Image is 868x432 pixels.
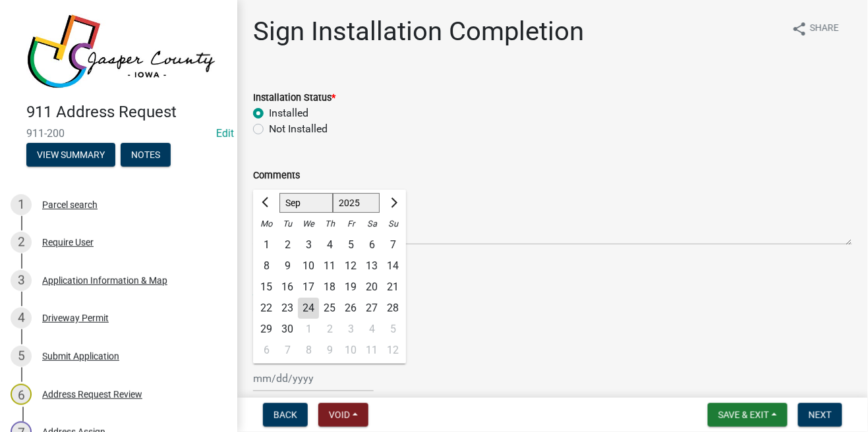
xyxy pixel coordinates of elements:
[340,234,361,256] div: Friday, September 5, 2025
[256,298,277,319] div: Monday, September 22, 2025
[26,150,115,161] wm-modal-confirm: Summary
[382,340,403,361] div: 12
[277,256,298,277] div: Tuesday, September 9, 2025
[319,340,340,361] div: 9
[298,340,319,361] div: Wednesday, October 8, 2025
[361,277,382,298] div: Saturday, September 20, 2025
[26,103,227,122] h4: 911 Address Request
[319,298,340,319] div: Thursday, September 25, 2025
[26,127,211,140] span: 911-200
[319,234,340,256] div: 4
[340,319,361,340] div: Friday, October 3, 2025
[26,143,115,167] button: View Summary
[277,298,298,319] div: Tuesday, September 23, 2025
[361,319,382,340] div: Saturday, October 4, 2025
[298,234,319,256] div: 3
[382,234,403,256] div: Sunday, September 7, 2025
[708,403,788,427] button: Save & Exit
[42,276,167,285] div: Application Information & Map
[277,319,298,340] div: Tuesday, September 30, 2025
[277,256,298,277] div: 9
[382,256,403,277] div: 14
[319,340,340,361] div: Thursday, October 9, 2025
[340,213,361,234] div: Fr
[11,308,32,329] div: 4
[298,256,319,277] div: 10
[382,340,403,361] div: Sunday, October 12, 2025
[319,256,340,277] div: 11
[319,319,340,340] div: 2
[361,256,382,277] div: 13
[361,213,382,234] div: Sa
[319,213,340,234] div: Th
[298,340,319,361] div: 8
[340,298,361,319] div: Friday, September 26, 2025
[340,277,361,298] div: 19
[340,319,361,340] div: 3
[42,352,119,361] div: Submit Application
[382,256,403,277] div: Sunday, September 14, 2025
[340,298,361,319] div: 26
[382,298,403,319] div: Sunday, September 28, 2025
[319,256,340,277] div: Thursday, September 11, 2025
[382,277,403,298] div: Sunday, September 21, 2025
[340,340,361,361] div: Friday, October 10, 2025
[256,213,277,234] div: Mo
[361,298,382,319] div: 27
[42,313,109,323] div: Driveway Permit
[361,298,382,319] div: Saturday, September 27, 2025
[11,384,32,405] div: 6
[329,410,350,420] span: Void
[382,319,403,340] div: Sunday, October 5, 2025
[319,298,340,319] div: 25
[216,127,234,140] wm-modal-confirm: Edit Application Number
[361,277,382,298] div: 20
[319,277,340,298] div: Thursday, September 18, 2025
[256,234,277,256] div: 1
[361,256,382,277] div: Saturday, September 13, 2025
[42,390,142,399] div: Address Request Review
[121,143,171,167] button: Notes
[256,319,277,340] div: Monday, September 29, 2025
[319,277,340,298] div: 18
[382,234,403,256] div: 7
[340,277,361,298] div: Friday, September 19, 2025
[385,192,401,213] button: Next month
[11,270,32,291] div: 3
[319,234,340,256] div: Thursday, September 4, 2025
[216,127,234,140] a: Edit
[361,234,382,256] div: Saturday, September 6, 2025
[258,192,274,213] button: Previous month
[256,256,277,277] div: 8
[298,213,319,234] div: We
[256,298,277,319] div: 22
[11,232,32,253] div: 2
[11,194,32,215] div: 1
[298,234,319,256] div: Wednesday, September 3, 2025
[792,21,807,37] i: share
[277,213,298,234] div: Tu
[277,234,298,256] div: Tuesday, September 2, 2025
[256,277,277,298] div: 15
[319,319,340,340] div: Thursday, October 2, 2025
[279,193,333,213] select: Select month
[318,403,368,427] button: Void
[382,319,403,340] div: 5
[256,319,277,340] div: 29
[781,16,850,41] button: shareShare
[26,14,216,89] img: Jasper County, Iowa
[256,256,277,277] div: Monday, September 8, 2025
[277,340,298,361] div: 7
[256,234,277,256] div: Monday, September 1, 2025
[718,410,769,420] span: Save & Exit
[274,410,297,420] span: Back
[798,403,842,427] button: Next
[298,277,319,298] div: Wednesday, September 17, 2025
[361,234,382,256] div: 6
[382,213,403,234] div: Su
[256,340,277,361] div: Monday, October 6, 2025
[256,340,277,361] div: 6
[277,319,298,340] div: 30
[277,340,298,361] div: Tuesday, October 7, 2025
[253,171,300,180] label: Comments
